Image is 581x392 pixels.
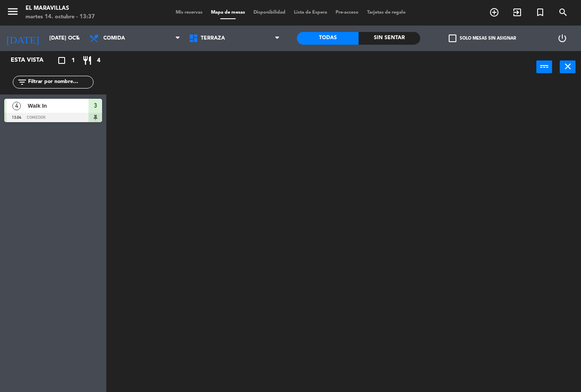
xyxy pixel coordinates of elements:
i: exit_to_app [512,7,522,17]
span: Tarjetas de regalo [363,10,410,15]
i: turned_in_not [535,7,545,17]
i: add_circle_outline [489,7,499,17]
span: BUSCAR [552,5,575,20]
i: arrow_drop_down [73,33,83,43]
label: Solo mesas sin asignar [449,34,516,42]
i: crop_square [57,55,67,66]
span: Reserva especial [529,5,552,20]
button: close [560,60,575,73]
span: 4 [97,56,100,66]
span: Terraza [201,35,225,41]
div: martes 14. octubre - 13:37 [26,13,95,21]
i: power_input [539,61,550,72]
span: Comida [103,35,125,41]
span: check_box_outline_blank [449,34,456,42]
div: Esta vista [4,55,61,66]
i: restaurant [82,55,92,66]
i: search [558,7,568,17]
div: El Maravillas [26,4,95,13]
span: Pre-acceso [331,10,363,15]
span: 3 [94,100,97,111]
i: filter_list [17,77,27,87]
input: Filtrar por nombre... [27,77,93,87]
button: menu [6,5,19,21]
span: WALK IN [506,5,529,20]
span: 4 [12,102,21,110]
i: close [563,61,573,72]
i: menu [6,5,19,18]
span: Lista de Espera [290,10,331,15]
span: Mis reservas [171,10,207,15]
span: Walk In [28,101,88,110]
span: 1 [71,56,75,66]
button: power_input [536,60,552,73]
div: Sin sentar [359,32,420,45]
i: power_settings_new [557,33,567,43]
span: Mapa de mesas [207,10,249,15]
div: Todas [297,32,359,45]
span: RESERVAR MESA [483,5,506,20]
span: Disponibilidad [249,10,290,15]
